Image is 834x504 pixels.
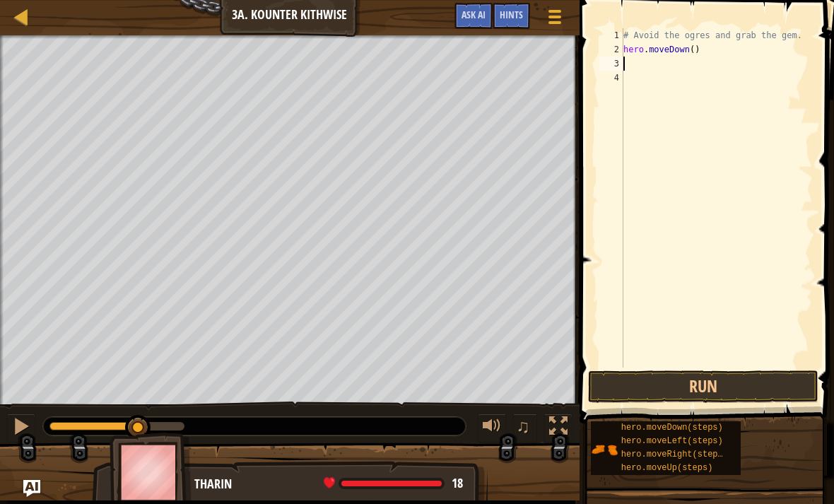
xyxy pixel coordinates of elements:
[621,436,723,446] span: hero.moveLeft(steps)
[599,57,623,71] div: 3
[591,436,618,463] img: portrait.png
[544,414,572,443] button: Toggle fullscreen
[7,414,35,443] button: ⌘ + P: Pause
[599,42,623,57] div: 2
[599,28,623,42] div: 1
[621,423,723,433] span: hero.moveDown(steps)
[621,450,728,459] span: hero.moveRight(steps)
[537,3,572,36] button: Show game menu
[452,474,463,492] span: 18
[599,71,623,85] div: 4
[588,370,818,403] button: Run
[324,477,463,490] div: health: 18 / 18
[23,480,40,497] button: Ask AI
[621,463,713,473] span: hero.moveUp(steps)
[454,3,493,29] button: Ask AI
[194,475,474,493] div: Tharin
[513,414,537,443] button: ♫
[516,416,530,437] span: ♫
[500,8,523,21] span: Hints
[478,414,506,443] button: Adjust volume
[462,8,486,21] span: Ask AI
